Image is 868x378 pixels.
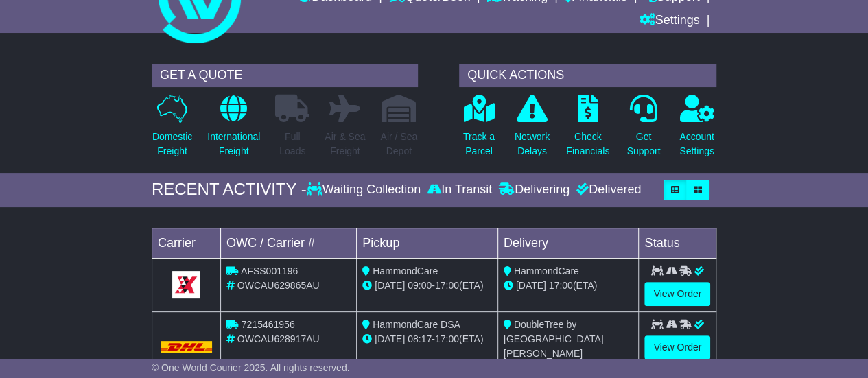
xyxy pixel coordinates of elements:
[152,130,192,158] p: Domestic Freight
[362,332,492,346] div: - (ETA)
[152,362,350,373] span: © One World Courier 2025. All rights reserved.
[679,94,715,166] a: AccountSettings
[237,280,320,291] span: OWCAU629865AU
[207,130,260,158] p: International Freight
[380,130,417,158] p: Air / Sea Depot
[573,182,641,198] div: Delivered
[375,333,405,344] span: [DATE]
[514,265,579,276] span: HammondCare
[152,94,193,166] a: DomesticFreight
[408,280,432,291] span: 09:00
[362,279,492,293] div: - (ETA)
[462,94,495,166] a: Track aParcel
[549,280,573,291] span: 17:00
[459,64,716,87] div: QUICK ACTIONS
[514,94,550,166] a: NetworkDelays
[566,130,609,158] p: Check Financials
[679,130,714,158] p: Account Settings
[626,130,660,158] p: Get Support
[161,341,212,352] img: DHL.png
[307,182,424,198] div: Waiting Collection
[639,10,699,33] a: Settings
[644,282,710,306] a: View Order
[237,333,320,344] span: OWCAU628917AU
[504,279,633,293] div: (ETA)
[515,130,550,158] p: Network Delays
[373,265,438,276] span: HammondCare
[626,94,661,166] a: GetSupport
[424,182,495,198] div: In Transit
[435,333,459,344] span: 17:00
[220,228,356,258] td: OWC / Carrier #
[373,319,460,330] span: HammondCare DSA
[375,280,405,291] span: [DATE]
[463,130,495,158] p: Track a Parcel
[325,130,365,158] p: Air & Sea Freight
[408,333,432,344] span: 08:17
[207,94,261,166] a: InternationalFreight
[435,280,459,291] span: 17:00
[497,228,639,258] td: Delivery
[242,319,295,330] span: 7215461956
[504,319,604,359] span: DoubleTree by [GEOGRAPHIC_DATA][PERSON_NAME]
[241,265,298,276] span: AFSS001196
[152,228,220,258] td: Carrier
[644,335,710,359] a: View Order
[516,280,546,291] span: [DATE]
[639,228,716,258] td: Status
[565,94,610,166] a: CheckFinancials
[495,182,573,198] div: Delivering
[357,228,498,258] td: Pickup
[152,64,418,87] div: GET A QUOTE
[275,130,309,158] p: Full Loads
[172,271,200,298] img: GetCarrierServiceLogo
[152,180,307,200] div: RECENT ACTIVITY -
